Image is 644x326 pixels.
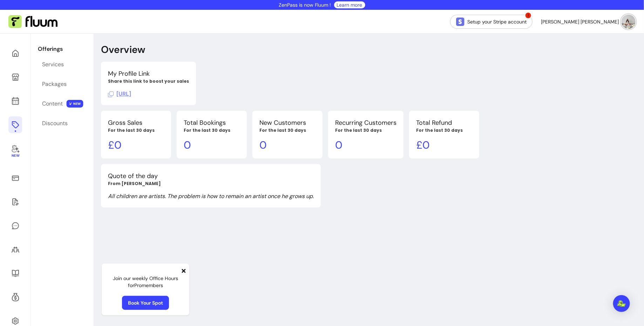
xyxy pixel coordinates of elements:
[541,18,619,25] span: [PERSON_NAME] [PERSON_NAME]
[42,100,63,108] div: Content
[335,139,396,151] p: 0
[8,289,22,306] a: Refer & Earn
[42,119,68,128] div: Discounts
[184,139,240,151] p: 0
[450,15,533,29] a: Setup your Stripe account
[108,118,164,128] p: Gross Sales
[11,154,19,158] span: New
[101,43,145,56] p: Overview
[8,241,22,258] a: Clients
[108,192,314,201] p: All children are artists. The problem is how to remain an artist once he grows up.
[108,128,164,133] p: For the last 30 days
[8,69,22,86] a: My Page
[8,45,22,62] a: Home
[279,1,331,8] p: ZenPass is now Fluum !
[8,265,22,282] a: Resources
[38,115,86,132] a: Discounts
[38,45,86,53] p: Offerings
[259,139,316,151] p: 0
[107,275,184,289] p: Join our weekly Office Hours for Pro members
[184,118,240,128] p: Total Bookings
[416,128,472,133] p: For the last 30 days
[456,18,465,26] img: Stripe Icon
[8,217,22,234] a: My Messages
[259,118,316,128] p: New Customers
[8,140,22,163] a: New
[108,171,314,181] p: Quote of the day
[8,15,57,28] img: Fluum Logo
[38,76,86,93] a: Packages
[42,80,67,88] div: Packages
[525,12,532,19] span: !
[38,95,86,112] a: Content NEW
[337,1,362,8] a: Learn more
[184,128,240,133] p: For the last 30 days
[259,128,316,133] p: For the last 30 days
[67,100,83,108] span: NEW
[42,60,64,69] div: Services
[108,90,131,97] span: Click to copy
[38,56,86,73] a: Services
[108,69,189,79] p: My Profile Link
[541,15,636,29] button: avatar[PERSON_NAME] [PERSON_NAME]
[8,193,22,210] a: Waivers
[8,116,22,133] a: Offerings
[108,139,164,151] p: £ 0
[335,128,396,133] p: For the last 30 days
[8,170,22,186] a: Sales
[108,181,314,186] p: From [PERSON_NAME]
[613,295,630,312] div: Open Intercom Messenger
[416,118,472,128] p: Total Refund
[622,15,636,29] img: avatar
[416,139,472,151] p: £ 0
[8,93,22,109] a: Calendar
[335,118,396,128] p: Recurring Customers
[122,296,169,310] a: Book Your Spot
[108,79,189,84] p: Share this link to boost your sales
